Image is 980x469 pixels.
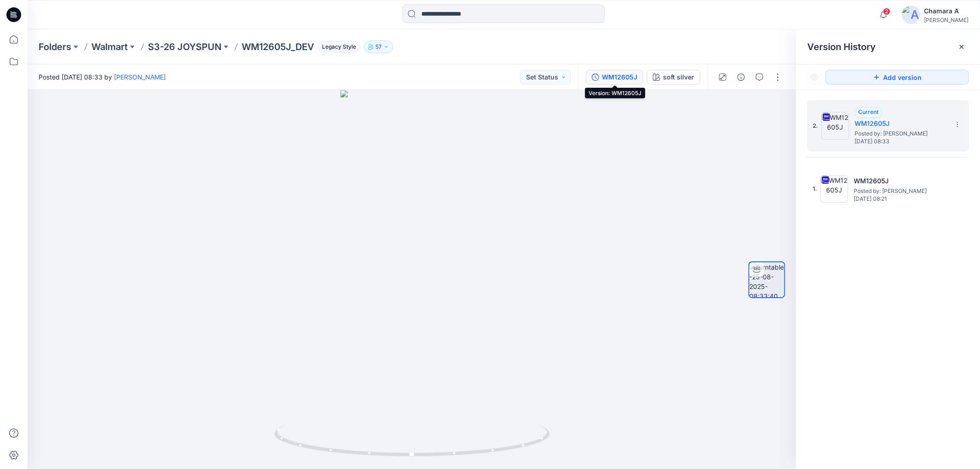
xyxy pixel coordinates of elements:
button: Details [734,70,748,85]
button: Close [958,43,965,51]
span: Version History [807,41,876,52]
p: WM12605J_DEV [242,40,314,53]
span: Posted by: Kasun Didulanga [855,129,946,138]
a: S3-26 JOYSPUN [148,40,221,53]
button: WM12605J [586,70,643,85]
img: WM12605J [821,175,848,203]
span: Current [858,108,878,115]
img: turntable-25-08-2025-08:33:40 [749,262,784,297]
img: avatar [902,6,920,24]
h5: WM12605J [855,118,946,129]
button: soft silver [647,70,700,85]
button: 57 [364,40,393,53]
span: 1. [813,185,817,193]
button: Legacy Style [314,40,360,53]
p: 57 [375,42,382,52]
div: WM12605J [602,72,637,82]
div: [PERSON_NAME] [924,17,969,23]
span: 2. [813,122,818,130]
span: [DATE] 08:21 [854,196,946,202]
a: Walmart [91,40,128,53]
div: soft silver [663,72,694,82]
span: Posted [DATE] 08:33 by [39,72,166,82]
div: Chamara A [924,6,969,17]
span: [DATE] 08:33 [855,138,946,145]
a: Folders [39,40,71,53]
button: Add version [826,70,969,85]
span: Posted by: Kasun Didulanga [854,186,946,196]
button: Show Hidden Versions [807,70,822,85]
img: WM12605J [821,112,849,140]
span: 2 [883,8,890,15]
h5: WM12605J [854,175,946,186]
a: [PERSON_NAME] [114,73,166,81]
span: Legacy Style [318,41,360,52]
